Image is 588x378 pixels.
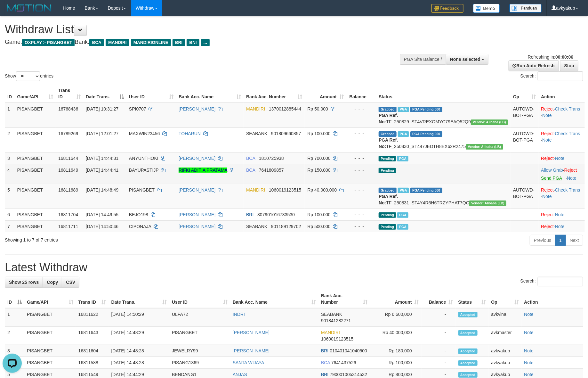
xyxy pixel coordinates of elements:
th: Date Trans.: activate to sort column ascending [109,290,169,308]
span: [DATE] 10:31:27 [86,106,118,111]
span: Grabbed [379,107,397,112]
span: MANDIRI [246,187,265,193]
th: User ID: activate to sort column ascending [169,290,230,308]
div: - - - [349,223,374,230]
td: PISANGBET [15,103,56,128]
th: Game/API: activate to sort column ascending [15,85,56,103]
span: Rp 100.000 [307,131,330,136]
b: PGA Ref. No: [379,113,398,124]
span: MANDIRI [106,39,129,46]
span: Vendor URL: https://dashboard.q2checkout.com/secure [471,119,508,125]
span: Grabbed [379,131,397,137]
th: Status [376,85,511,103]
span: Marked by avkyakub [397,224,408,230]
b: PGA Ref. No: [379,137,398,149]
td: 16811604 [76,345,109,357]
th: ID [5,85,15,103]
label: Search: [520,71,583,81]
td: PISANGBET [15,152,56,164]
a: Copy [43,277,62,288]
div: - - - [349,155,374,161]
span: 16811711 [58,224,78,229]
td: PISANGBET [15,184,56,209]
td: PISANG1369 [169,357,230,369]
input: Search: [538,277,583,286]
a: Note [524,348,534,353]
td: PISANGBET [15,164,56,184]
b: PGA Ref. No: [379,194,398,205]
th: Game/API: activate to sort column ascending [24,290,76,308]
a: Stop [560,60,578,71]
span: Marked by avkmaster [398,188,409,193]
span: [DATE] 14:48:49 [86,187,118,193]
th: Amount: activate to sort column ascending [305,85,346,103]
th: User ID: activate to sort column ascending [126,85,176,103]
input: Search: [538,71,583,81]
span: Rp 40.000.000 [307,187,337,193]
span: Rp 700.000 [307,156,330,161]
span: PISANGBET [129,187,155,193]
a: Reject [541,212,554,217]
th: Balance: activate to sort column ascending [422,290,456,308]
a: Check Trans [555,187,580,193]
h4: Game: Bank: [5,39,386,45]
span: PGA Pending [410,107,442,112]
span: Copy 901809660857 to clipboard [271,131,301,136]
td: [DATE] 14:48:28 [109,357,169,369]
td: - [422,327,456,345]
td: 2 [5,327,24,345]
th: Date Trans.: activate to sort column descending [83,85,126,103]
td: Rp 40,000,000 [370,327,422,345]
span: Copy 1810725938 to clipboard [259,156,284,161]
span: SPI0707 [129,106,146,111]
button: None selected [446,54,488,65]
span: BCA [246,168,255,173]
span: Pending [379,212,396,218]
span: PGA Pending [410,188,442,193]
div: PGA Site Balance / [400,54,446,65]
h1: Latest Withdraw [5,261,583,274]
span: Pending [379,156,396,161]
a: TOHARUN [179,131,201,136]
td: - [422,345,456,357]
img: MOTION_logo.png [5,3,53,13]
span: Rp 50.000 [307,106,328,111]
a: Note [524,360,534,365]
span: [DATE] 14:50:46 [86,224,118,229]
a: Note [555,212,565,217]
img: Button%20Memo.svg [473,4,500,13]
span: 16811689 [58,187,78,193]
div: - - - [349,187,374,193]
select: Showentries [16,71,40,81]
span: · [541,168,564,173]
td: 16811643 [76,327,109,345]
label: Search: [520,277,583,286]
span: Copy 7641437526 to clipboard [331,360,356,365]
span: 16811649 [58,168,78,173]
td: PISANGBET [15,209,56,220]
a: RIFKI ADITIA PRATAMA [179,168,227,173]
span: Copy 901841282271 to clipboard [321,318,351,323]
td: 6 [5,209,15,220]
td: 1 [5,103,15,128]
span: Rp 500.000 [307,224,330,229]
a: INDRI [233,312,245,317]
span: [DATE] 14:49:55 [86,212,118,217]
td: · · [539,184,585,209]
strong: 00:00:06 [555,54,573,60]
th: Op: activate to sort column ascending [489,290,522,308]
span: Accepted [458,360,478,366]
td: 1 [5,308,24,327]
td: ULFA72 [169,308,230,327]
span: SEABANK [246,131,267,136]
span: Accepted [458,349,478,354]
th: Amount: activate to sort column ascending [370,290,422,308]
td: · [539,164,585,184]
td: TF_250831_ST4Y4R6H6TRZYPHAT7QC [376,184,511,209]
a: [PERSON_NAME] [179,187,215,193]
span: Vendor URL: https://dashboard.q2checkout.com/secure [469,201,506,206]
span: MANDIRI [246,106,265,111]
span: Pending [379,224,396,230]
span: Marked by avksurya [398,131,409,137]
td: 3 [5,152,15,164]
